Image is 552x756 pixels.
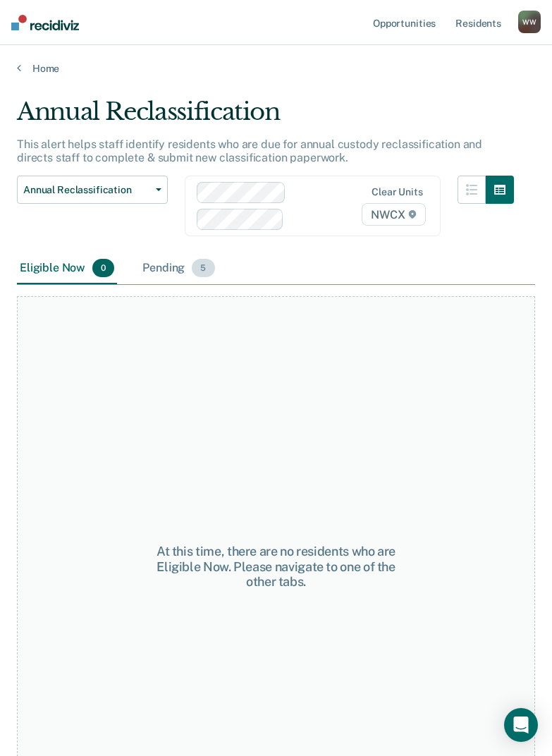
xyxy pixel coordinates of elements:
[140,253,217,284] div: Pending5
[92,259,114,277] span: 0
[11,15,79,30] img: Recidiviz
[17,138,482,164] p: This alert helps staff identify residents who are due for annual custody reclassification and dir...
[17,176,168,204] button: Annual Reclassification
[372,186,423,198] div: Clear units
[17,62,535,75] a: Home
[17,97,514,138] div: Annual Reclassification
[192,259,214,277] span: 5
[518,11,541,33] button: WW
[17,253,117,284] div: Eligible Now0
[518,11,541,33] div: W W
[23,184,150,196] span: Annual Reclassification
[504,708,538,742] div: Open Intercom Messenger
[362,203,425,226] span: NWCX
[147,544,405,590] div: At this time, there are no residents who are Eligible Now. Please navigate to one of the other tabs.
